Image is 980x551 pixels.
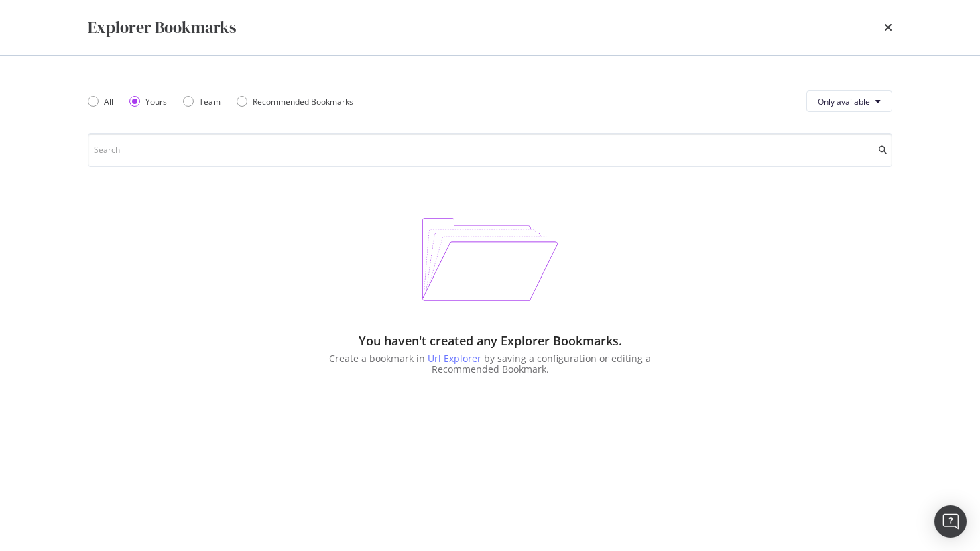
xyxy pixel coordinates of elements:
[318,353,662,375] div: Create a bookmark in by saving a configuration or editing a Recommended Bookmark.
[129,96,167,107] div: Yours
[359,333,622,348] div: You haven't created any Explorer Bookmarks.
[818,96,870,107] span: Only available
[88,16,236,39] div: Explorer Bookmarks
[199,96,221,107] div: Team
[884,16,892,39] div: times
[806,90,892,112] button: Only available
[934,505,967,538] div: Open Intercom Messenger
[145,96,167,107] div: Yours
[88,133,892,167] input: Search
[183,96,221,107] div: Team
[422,218,558,301] img: BLvG-C8o.png
[237,96,353,107] div: Recommended Bookmarks
[253,96,353,107] div: Recommended Bookmarks
[428,352,484,365] a: Url Explorer
[88,96,113,107] div: All
[104,96,113,107] div: All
